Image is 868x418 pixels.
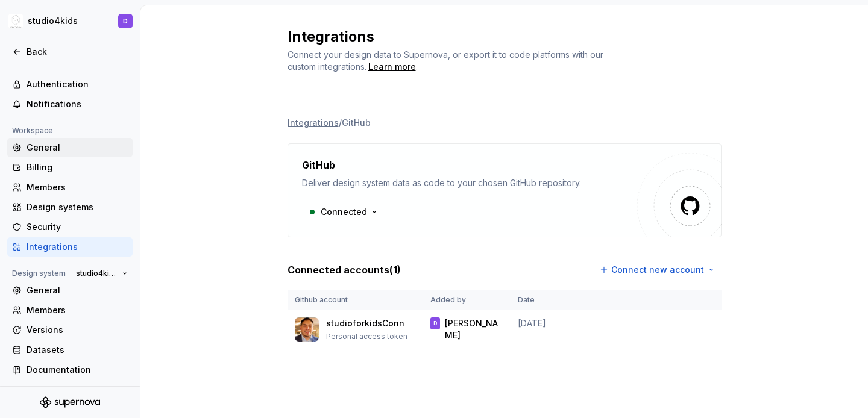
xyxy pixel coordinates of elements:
[27,46,128,58] div: Back
[326,332,407,342] p: Personal access token
[7,158,133,177] a: Billing
[27,324,128,336] div: Versions
[321,206,367,218] p: Connected
[295,317,319,342] img: nisttahuz
[27,364,128,376] div: Documentation
[288,27,707,46] h2: Integrations
[342,117,371,128] li: GitHub
[27,181,128,193] div: Members
[7,320,133,340] a: Versions
[7,42,133,61] a: Back
[2,8,137,34] button: studio4kidsD
[302,158,335,172] h4: GitHub
[27,78,128,90] div: Authentication
[288,49,606,72] span: Connect your design data to Supernova, or export it to code platforms with our custom integrations.
[302,201,385,223] button: Connected
[27,304,128,316] div: Members
[368,61,416,73] a: Learn more
[7,138,133,157] a: General
[7,95,133,114] a: Notifications
[7,217,133,237] a: Security
[76,269,118,278] span: studio4kids
[339,117,342,128] li: /
[423,290,511,310] th: Added by
[27,344,128,356] div: Datasets
[27,201,128,213] div: Design systems
[366,63,418,72] span: .
[594,259,722,281] button: Connect new account
[511,310,613,349] td: [DATE]
[27,98,128,110] div: Notifications
[27,221,128,233] div: Security
[27,284,128,296] div: General
[7,360,133,379] a: Documentation
[7,237,133,257] a: Integrations
[7,178,133,197] a: Members
[7,266,71,281] div: Design system
[445,317,503,342] p: [PERSON_NAME]
[27,142,128,154] div: General
[326,317,404,329] p: studioforkidsConn
[288,263,401,277] p: Connected accounts ( 1 )
[511,290,613,310] th: Date
[611,264,704,276] span: Connect new account
[123,16,128,26] div: D
[40,396,100,408] svg: Supernova Logo
[27,161,128,173] div: Billing
[7,123,58,138] div: Workspace
[7,198,133,217] a: Design systems
[7,301,133,320] a: Members
[7,340,133,360] a: Datasets
[27,241,128,253] div: Integrations
[8,14,23,28] img: f1dd3a2a-5342-4756-bcfa-e9eec4c7fc0d.png
[7,281,133,300] a: General
[288,117,339,129] a: Integrations
[28,15,78,27] div: studio4kids
[7,75,133,94] a: Authentication
[433,317,437,329] div: D
[302,177,637,189] div: Deliver design system data as code to your chosen GitHub repository.
[288,290,423,310] th: Github account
